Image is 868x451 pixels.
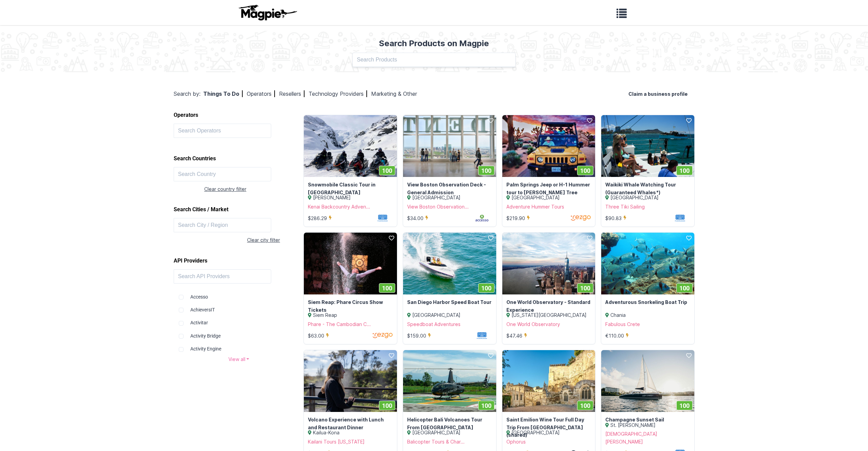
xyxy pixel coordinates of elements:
a: Marketing & Other [371,90,417,97]
input: Search Operators [174,124,271,138]
div: [GEOGRAPHIC_DATA] [506,194,591,201]
div: Activity Engine [179,340,299,353]
img: Adventurous Snorkeling Boat Trip image [601,233,694,295]
div: Kailua-Kona [308,429,393,436]
img: Snowmobile Classic Tour in Kenai Fjords National Park image [304,115,397,177]
img: rfmmbjnnyrazl4oou2zc.svg [455,215,492,221]
div: Activitar [179,313,299,326]
div: $159.00 [407,332,433,340]
div: [GEOGRAPHIC_DATA] [407,194,492,201]
img: jnlrevnfoudwrkxojroq.svg [355,332,393,339]
a: Palm Springs Jeep or H-1 Hummer tour to [PERSON_NAME] Tree [506,181,591,196]
a: 100 [304,233,397,295]
img: View Boston Observation Deck - General Admission image [403,115,496,177]
span: 100 [382,402,392,409]
img: San Diego Harbor Speed Boat Tour image [403,233,496,295]
span: 100 [481,285,491,292]
span: 100 [481,402,491,409]
div: [GEOGRAPHIC_DATA] [605,194,690,201]
div: €110.00 [605,332,631,340]
a: Phare - The Cambodian C... [308,321,371,327]
img: Champagne Sunset Sail image [601,350,694,412]
a: San Diego Harbor Speed Boat Tour [407,299,492,306]
div: St. [PERSON_NAME] [605,421,690,429]
a: Technology Providers [309,90,367,97]
img: Helicopter Bali Volcanoes Tour From Ungasan image [403,350,496,412]
img: logo-ab69f6fb50320c5b225c76a69d11143b.png [237,4,298,21]
div: $34.00 [407,215,430,222]
a: 100 [403,233,496,295]
a: [DEMOGRAPHIC_DATA] [PERSON_NAME] [605,431,657,444]
a: Fabulous Crete [605,321,640,327]
div: [PERSON_NAME] [308,194,393,201]
input: Search City / Region [174,218,271,232]
h2: Operators [174,109,304,121]
span: 100 [580,402,590,409]
img: mf1jrhtrrkrdcsvakxwt.svg [355,215,393,221]
img: mf1jrhtrrkrdcsvakxwt.svg [653,215,690,221]
img: mf1jrhtrrkrdcsvakxwt.svg [455,332,492,339]
div: Accesso [179,288,299,301]
a: Claim a business profile [628,91,690,97]
div: $63.00 [308,332,331,340]
a: 100 [502,115,595,177]
div: [US_STATE][GEOGRAPHIC_DATA] [506,311,591,319]
span: 100 [679,167,690,174]
a: 100 [304,350,397,412]
input: Search Country [174,167,271,181]
img: Saint Emilion Wine Tour Full Day Trip From Bordeaux (shared) image [502,350,595,412]
a: Ophorus [506,439,526,445]
input: Search Products [352,53,516,67]
a: Siem Reap: Phare Circus Show Tickets [308,299,393,314]
a: 100 [403,350,496,412]
h2: Search Cities / Market [174,204,304,215]
div: Clear city filter [174,236,280,244]
span: 100 [679,285,690,292]
img: jnlrevnfoudwrkxojroq.svg [554,215,591,221]
a: 100 [601,350,694,412]
a: Resellers [279,90,305,97]
a: 100 [502,350,595,412]
div: $286.29 [308,215,334,222]
a: Balicopter Tours & Char... [407,439,465,445]
img: Palm Springs Jeep or H-1 Hummer tour to Joshua Tree image [502,115,595,177]
a: One World Observatory [506,321,560,327]
a: Kenai Backcountry Adven... [308,204,370,210]
a: Volcano Experience with Lunch and Restaurant Dinner [308,416,393,431]
a: Speedboat Adventures [407,321,461,327]
span: 100 [382,285,392,292]
a: View Boston Observation Deck - General Admission [407,181,492,196]
h2: API Providers [174,255,304,267]
div: Siem Reap [308,311,393,319]
a: Helicopter Bali Volcanoes Tour From [GEOGRAPHIC_DATA] [407,416,492,431]
span: 100 [679,402,690,409]
span: 100 [580,167,590,174]
a: 100 [304,115,397,177]
a: Things To Do [203,90,243,97]
input: Search API Providers [174,269,271,284]
span: 100 [481,167,491,174]
div: [GEOGRAPHIC_DATA] [407,311,492,319]
a: View Boston Observation... [407,204,469,210]
div: Chania [605,311,690,319]
a: Snowmobile Classic Tour in [GEOGRAPHIC_DATA] [308,181,393,196]
div: AchieversIT [179,301,299,313]
a: 100 [601,233,694,295]
a: Waikiki Whale Watching Tour (Guaranteed Whales*) [605,181,690,196]
a: Operators [247,90,275,97]
div: Activity Bridge [179,327,299,340]
span: 100 [382,167,392,174]
img: Siem Reap: Phare Circus Show Tickets image [304,233,397,295]
a: One World Observatory - Standard Experience [506,299,591,314]
div: Search by: [174,90,201,98]
a: 100 [403,115,496,177]
span: 100 [580,285,590,292]
h2: Search Countries [174,153,304,164]
a: Saint Emilion Wine Tour Full Day Trip From [GEOGRAPHIC_DATA] (shared) [506,416,591,439]
div: $47.46 [506,332,529,340]
img: One World Observatory - Standard Experience image [502,233,595,295]
h2: Search Products on Magpie [4,39,864,49]
div: $90.83 [605,215,628,222]
img: Waikiki Whale Watching Tour (Guaranteed Whales*) image [601,115,694,177]
a: Adventure Hummer Tours [506,204,564,210]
